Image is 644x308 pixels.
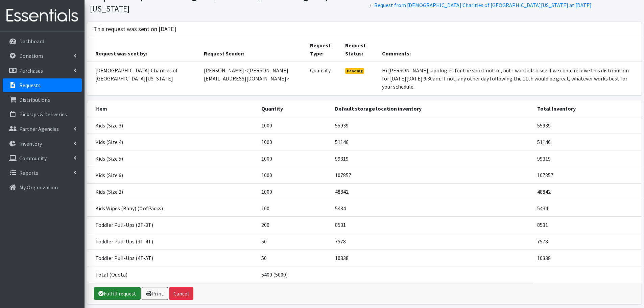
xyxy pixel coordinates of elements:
[142,287,168,300] a: Print
[3,137,82,150] a: Inventory
[19,82,41,89] p: Requests
[331,117,533,134] td: 55939
[533,150,641,167] td: 99319
[345,68,364,74] span: Pending
[19,125,59,132] p: Partner Agencies
[87,266,258,283] td: Total (Quota)
[200,62,306,95] td: [PERSON_NAME] <[PERSON_NAME][EMAIL_ADDRESS][DOMAIN_NAME]>
[257,250,331,266] td: 50
[200,37,306,62] th: Request Sender:
[331,217,533,233] td: 8531
[94,26,176,33] h3: This request was sent on [DATE]
[533,217,641,233] td: 8531
[87,117,258,134] td: Kids (Size 3)
[378,62,641,95] td: Hi [PERSON_NAME], apologies for the short notice, but I wanted to see if we could receive this di...
[94,287,141,300] a: Fulfill request
[306,62,341,95] td: Quantity
[533,100,641,117] th: Total Inventory
[19,96,50,103] p: Distributions
[3,34,82,48] a: Dashboard
[533,233,641,250] td: 7578
[87,62,200,95] td: [DEMOGRAPHIC_DATA] Charities of [GEOGRAPHIC_DATA][US_STATE]
[3,108,82,121] a: Pick Ups & Deliveries
[19,111,67,118] p: Pick Ups & Deliveries
[331,150,533,167] td: 99319
[331,233,533,250] td: 7578
[169,287,193,300] button: Cancel
[19,155,47,162] p: Community
[19,169,38,176] p: Reports
[87,100,258,117] th: Item
[87,167,258,184] td: Kids (Size 6)
[257,217,331,233] td: 200
[3,166,82,180] a: Reports
[257,266,331,283] td: 5400 (5000)
[3,49,82,63] a: Donations
[19,140,42,147] p: Inventory
[3,64,82,77] a: Purchases
[533,117,641,134] td: 55939
[257,134,331,150] td: 1000
[3,122,82,136] a: Partner Agencies
[19,184,58,191] p: My Organization
[257,167,331,184] td: 1000
[257,233,331,250] td: 50
[331,134,533,150] td: 51146
[87,217,258,233] td: Toddler Pull-Ups (2T-3T)
[257,100,331,117] th: Quantity
[87,184,258,200] td: Kids (Size 2)
[306,37,341,62] th: Request Type:
[19,67,43,74] p: Purchases
[19,52,44,59] p: Donations
[374,2,592,8] a: Request from [DEMOGRAPHIC_DATA] Charities of [GEOGRAPHIC_DATA][US_STATE] at [DATE]
[257,117,331,134] td: 1000
[87,250,258,266] td: Toddler Pull-Ups (4T-5T)
[3,93,82,106] a: Distributions
[533,200,641,217] td: 5434
[87,150,258,167] td: Kids (Size 5)
[87,134,258,150] td: Kids (Size 4)
[331,100,533,117] th: Default storage location inventory
[331,200,533,217] td: 5434
[3,181,82,194] a: My Organization
[533,167,641,184] td: 107857
[87,200,258,217] td: Kids Wipes (Baby) (# ofPacks)
[257,184,331,200] td: 1000
[3,78,82,92] a: Requests
[533,250,641,266] td: 10338
[331,184,533,200] td: 48842
[257,150,331,167] td: 1000
[341,37,378,62] th: Request Status:
[378,37,641,62] th: Comments:
[87,37,200,62] th: Request was sent by:
[19,38,44,45] p: Dashboard
[87,233,258,250] td: Toddler Pull-Ups (3T-4T)
[331,250,533,266] td: 10338
[257,200,331,217] td: 100
[3,4,82,27] img: HumanEssentials
[3,151,82,165] a: Community
[533,134,641,150] td: 51146
[331,167,533,184] td: 107857
[533,184,641,200] td: 48842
